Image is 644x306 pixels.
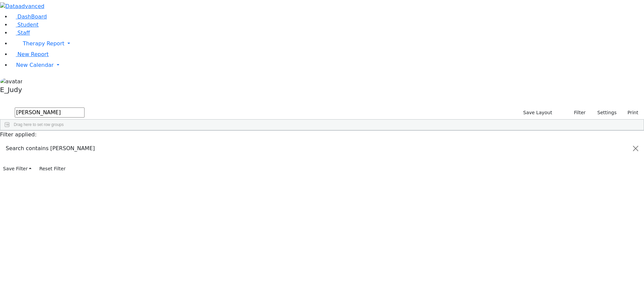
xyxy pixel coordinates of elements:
button: Save Layout [520,107,555,118]
a: Staff [11,30,30,36]
a: DashBoard [11,13,47,20]
a: New Calendar [11,58,644,72]
span: New Report [17,51,49,57]
button: Reset Filter [36,164,68,174]
button: Print [620,107,641,118]
button: Settings [589,107,620,118]
span: Therapy Report [23,40,64,47]
a: Student [11,21,39,28]
a: New Report [11,51,49,57]
input: Search [15,107,85,118]
span: Student [17,21,39,28]
button: Filter [565,107,589,118]
span: Staff [17,30,30,36]
span: Drag here to set row groups [14,122,64,127]
span: DashBoard [17,13,47,20]
button: Close [628,139,644,158]
a: Therapy Report [11,37,644,50]
span: New Calendar [16,62,54,68]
